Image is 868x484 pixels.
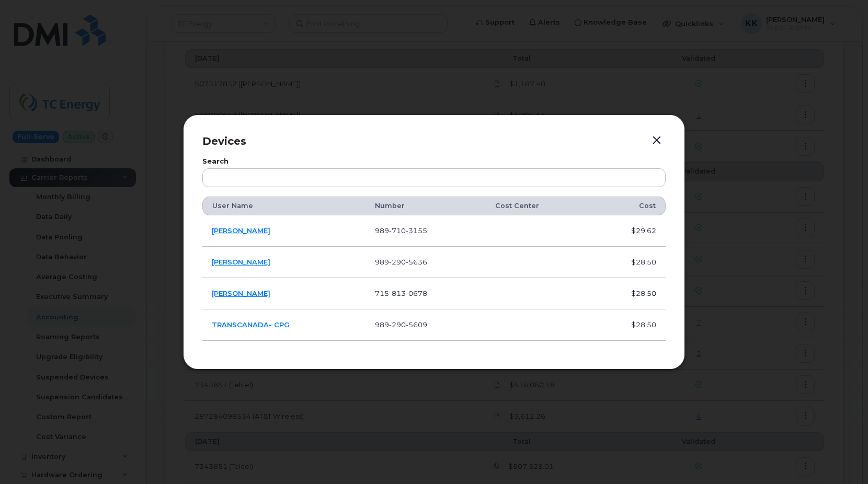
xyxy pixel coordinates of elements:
[375,258,427,266] span: 989
[375,226,427,235] span: 989
[202,158,666,165] label: Search
[591,197,666,215] th: Cost
[406,289,427,297] span: 0678
[212,320,290,329] a: TRANSCANADA- CPG
[202,134,666,149] p: Devices
[375,289,427,297] span: 715
[591,278,666,309] td: $28.50
[202,197,366,215] th: User Name
[406,320,427,329] span: 5609
[823,439,860,476] iframe: Messenger Launcher
[591,247,666,278] td: $28.50
[591,215,666,247] td: $29.62
[486,197,592,215] th: Cost Center
[389,258,406,266] span: 290
[212,289,270,297] a: [PERSON_NAME]
[212,226,270,235] a: [PERSON_NAME]
[389,226,406,235] span: 710
[406,226,427,235] span: 3155
[389,320,406,329] span: 290
[375,320,427,329] span: 989
[212,258,270,266] a: [PERSON_NAME]
[366,197,486,215] th: Number
[406,258,427,266] span: 5636
[591,309,666,341] td: $28.50
[389,289,406,297] span: 813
